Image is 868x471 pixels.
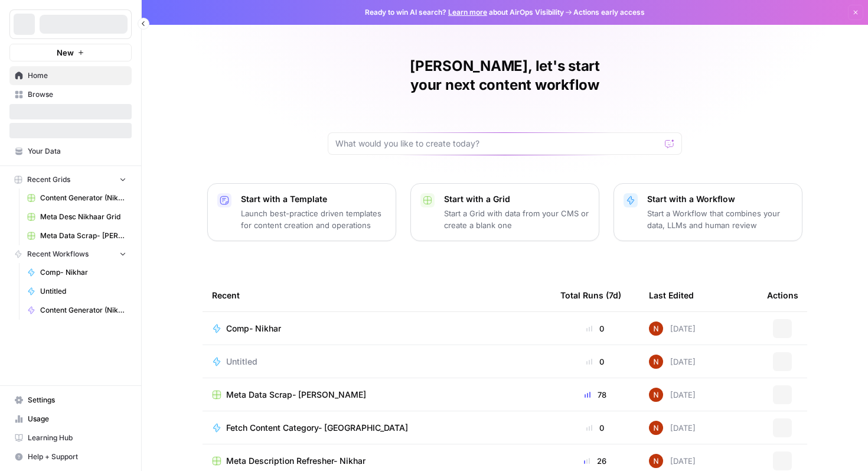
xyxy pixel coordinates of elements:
[649,321,663,336] img: 4fp16ll1l9r167b2opck15oawpi4
[40,193,126,203] span: Content Generator (Nikhar) Grid
[22,263,132,282] a: Comp- Nikhar
[649,454,696,468] div: [DATE]
[365,7,564,18] span: Ready to win AI search? about AirOps Visibility
[27,249,89,259] span: Recent Workflows
[22,189,132,207] a: Content Generator (Nikhar) Grid
[560,279,621,311] div: Total Runs (7d)
[560,356,630,368] div: 0
[40,267,126,278] span: Comp- Nikhar
[647,207,792,231] p: Start a Workflow that combines your data, LLMs and human review
[57,47,74,59] span: New
[9,428,132,447] a: Learning Hub
[649,355,663,369] img: 4fp16ll1l9r167b2opck15oawpi4
[9,410,132,428] a: Usage
[212,455,541,467] a: Meta Description Refresher- Nikhar
[28,395,126,405] span: Settings
[560,422,630,434] div: 0
[649,421,663,435] img: 4fp16ll1l9r167b2opck15oawpi4
[226,422,408,434] span: Fetch Content Category- [GEOGRAPHIC_DATA]
[573,7,645,18] span: Actions early access
[410,183,599,241] button: Start with a GridStart a Grid with data from your CMS or create a blank one
[649,388,663,402] img: 4fp16ll1l9r167b2opck15oawpi4
[560,389,630,401] div: 78
[560,323,630,334] div: 0
[614,183,802,241] button: Start with a WorkflowStart a Workflow that combines your data, LLMs and human review
[649,454,663,468] img: 4fp16ll1l9r167b2opck15oawpi4
[28,414,126,424] span: Usage
[40,305,126,316] span: Content Generator (Nikhar)
[9,171,132,189] button: Recent Grids
[647,193,792,205] p: Start with a Workflow
[226,455,366,467] span: Meta Description Refresher- Nikhar
[335,138,660,150] input: What would you like to create today?
[40,286,126,297] span: Untitled
[226,356,257,368] span: Untitled
[444,193,589,205] p: Start with a Grid
[22,226,132,245] a: Meta Data Scrap- [PERSON_NAME]
[9,447,132,466] button: Help + Support
[22,282,132,301] a: Untitled
[207,183,396,241] button: Start with a TemplateLaunch best-practice driven templates for content creation and operations
[212,356,541,368] a: Untitled
[28,433,126,443] span: Learning Hub
[9,44,132,61] button: New
[767,279,798,311] div: Actions
[22,301,132,320] a: Content Generator (Nikhar)
[444,207,589,231] p: Start a Grid with data from your CMS or create a blank one
[649,321,696,336] div: [DATE]
[649,388,696,402] div: [DATE]
[40,212,126,222] span: Meta Desc Nikhaar Grid
[226,323,281,334] span: Comp- Nikhar
[22,207,132,226] a: Meta Desc Nikhaar Grid
[226,389,366,401] span: Meta Data Scrap- [PERSON_NAME]
[28,89,126,100] span: Browse
[9,391,132,410] a: Settings
[649,279,694,311] div: Last Edited
[649,355,696,369] div: [DATE]
[212,422,541,434] a: Fetch Content Category- [GEOGRAPHIC_DATA]
[241,193,386,205] p: Start with a Template
[28,451,126,462] span: Help + Support
[212,279,541,311] div: Recent
[40,230,126,241] span: Meta Data Scrap- [PERSON_NAME]
[28,70,126,81] span: Home
[448,8,487,17] a: Learn more
[649,421,696,435] div: [DATE]
[9,85,132,104] a: Browse
[212,323,541,334] a: Comp- Nikhar
[9,142,132,161] a: Your Data
[328,57,682,95] h1: [PERSON_NAME], let's start your next content workflow
[212,389,541,401] a: Meta Data Scrap- [PERSON_NAME]
[28,146,126,157] span: Your Data
[9,66,132,85] a: Home
[27,174,70,185] span: Recent Grids
[241,207,386,231] p: Launch best-practice driven templates for content creation and operations
[560,455,630,467] div: 26
[9,245,132,263] button: Recent Workflows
